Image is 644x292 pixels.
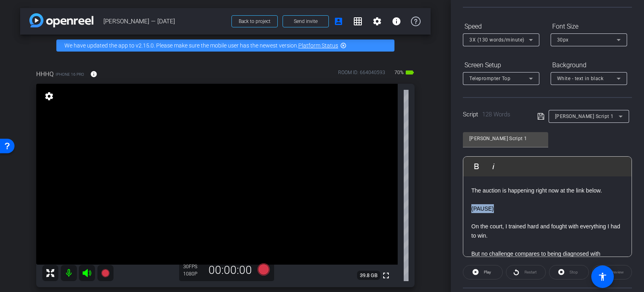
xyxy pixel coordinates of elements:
span: Teleprompter Top [469,76,510,81]
p: But no challenge compares to being diagnosed with [MEDICAL_DATA]. [471,249,623,267]
span: FPS [189,264,197,269]
span: Back to project [239,19,270,24]
div: We have updated the app to v2.15.0. Please make sure the mobile user has the newest version. [56,39,394,52]
span: 30px [557,37,569,43]
mat-icon: settings [372,17,382,26]
div: 1080P [183,271,203,277]
mat-icon: info [90,70,97,78]
span: 70% [393,66,405,79]
span: 128 Words [482,111,510,118]
mat-icon: settings [43,91,55,101]
button: Back to project [231,15,278,27]
div: 30 [183,263,203,270]
mat-icon: info [392,17,401,26]
div: Screen Setup [463,58,539,72]
button: Play [463,265,503,280]
button: Send invite [283,15,329,27]
input: Title [469,134,542,143]
button: Italic (⌘I) [486,158,501,174]
mat-icon: grid_on [353,17,363,26]
div: Script [463,110,526,119]
span: White - text in black [557,76,604,81]
p: The auction is happening right now at the link below. [471,186,623,195]
div: 00:00:00 [203,263,257,277]
mat-icon: fullscreen [381,271,391,280]
mat-icon: battery_std [405,68,415,77]
span: [PERSON_NAME] Script 1 [555,114,614,119]
div: Background [551,58,627,72]
p: On the court, I trained hard and fought with everything I had to win. [471,222,623,240]
span: [PERSON_NAME] — [DATE] [103,13,227,29]
img: app-logo [29,13,93,27]
button: Bold (⌘B) [469,158,484,174]
span: 39.8 GB [357,271,380,280]
span: HHHQ [36,70,54,79]
div: Font Size [551,20,627,33]
div: ROOM ID: 664040593 [338,69,385,81]
mat-icon: highlight_off [340,42,347,49]
span: iPhone 16 Pro [56,71,84,77]
mat-icon: account_box [334,17,343,26]
span: Play [484,270,491,274]
p: (PAUSE) [471,204,623,213]
span: Send invite [294,18,318,25]
span: 3X (130 words/minute) [469,37,524,43]
div: Speed [463,20,539,33]
a: Platform Status [298,42,338,49]
mat-icon: accessibility [598,272,607,282]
